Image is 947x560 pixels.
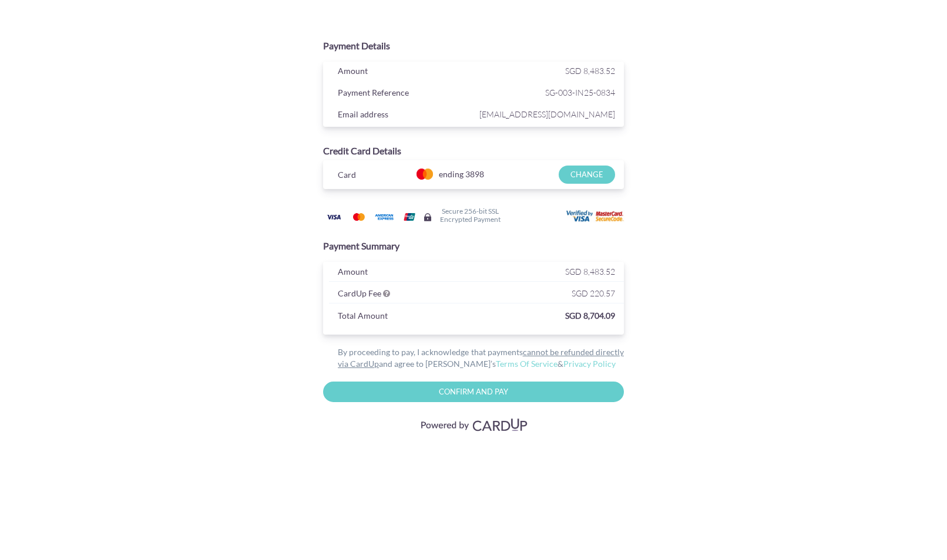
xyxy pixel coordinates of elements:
span: 3898 [465,169,484,179]
span: ending [439,166,464,183]
span: SG-003-IN25-0834 [476,85,615,100]
div: Payment Summary [323,239,624,253]
u: cannot be refunded directly via CardUp [338,347,624,369]
span: SGD 8,483.52 [565,266,615,276]
img: American Express [372,210,396,224]
div: Payment Details [323,39,624,53]
span: SGD 8,483.52 [565,66,615,76]
img: Visa, Mastercard [415,414,532,436]
div: Total Amount [329,308,427,326]
div: Amount [329,63,476,81]
input: Confirm and Pay [323,382,624,402]
img: Mastercard [347,210,371,224]
h6: Secure 256-bit SSL Encrypted Payment [440,207,501,222]
img: Secure lock [423,212,432,222]
div: Credit Card Details [323,144,624,158]
div: Email address [329,107,476,124]
a: Privacy Policy [563,359,616,369]
span: [EMAIL_ADDRESS][DOMAIN_NAME] [476,107,615,122]
div: Amount [329,264,476,282]
a: Terms Of Service [496,359,558,369]
div: CardUp Fee [329,286,476,303]
input: CHANGE [559,166,614,184]
img: Visa [322,210,345,224]
img: User card [566,210,625,223]
div: SGD 8,704.09 [427,308,623,326]
div: Card [329,167,402,185]
img: Union Pay [398,210,421,224]
div: By proceeding to pay, I acknowledge that payments and agree to [PERSON_NAME]’s & [323,346,624,370]
div: Payment Reference [329,85,476,103]
div: SGD 220.57 [476,286,624,303]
